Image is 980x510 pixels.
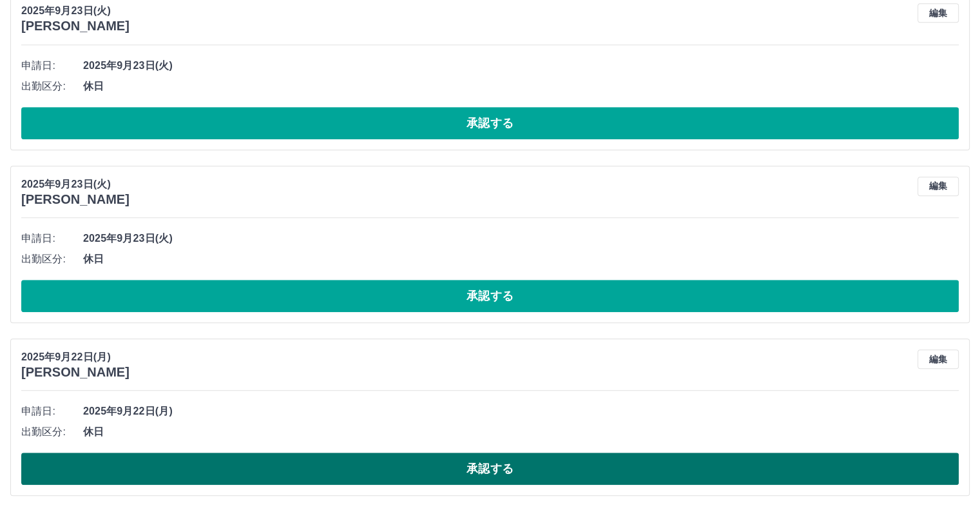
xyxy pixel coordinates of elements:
[21,349,130,365] p: 2025年9月22日(月)
[21,79,83,94] span: 出勤区分:
[21,280,959,312] button: 承認する
[83,58,959,74] span: 2025年9月23日(火)
[21,19,130,34] h3: [PERSON_NAME]
[21,424,83,440] span: 出勤区分:
[21,231,83,246] span: 申請日:
[21,177,130,192] p: 2025年9月23日(火)
[918,177,959,196] button: 編集
[21,58,83,74] span: 申請日:
[21,192,130,207] h3: [PERSON_NAME]
[21,107,959,139] button: 承認する
[83,404,959,419] span: 2025年9月22日(月)
[918,349,959,369] button: 編集
[21,365,130,380] h3: [PERSON_NAME]
[83,424,959,440] span: 休日
[83,251,959,267] span: 休日
[21,453,959,485] button: 承認する
[918,3,959,23] button: 編集
[21,3,130,19] p: 2025年9月23日(火)
[21,251,83,267] span: 出勤区分:
[21,404,83,419] span: 申請日:
[83,79,959,94] span: 休日
[83,231,959,246] span: 2025年9月23日(火)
